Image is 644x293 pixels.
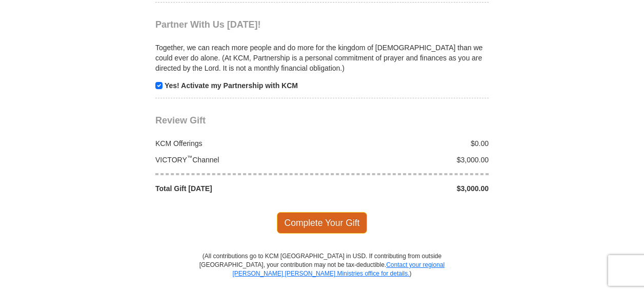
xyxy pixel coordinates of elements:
strong: Yes! Activate my Partnership with KCM [165,81,298,90]
span: Complete Your Gift [277,212,368,234]
sup: ™ [187,154,193,160]
span: Partner With Us [DATE]! [155,19,261,30]
div: $3,000.00 [322,183,494,194]
div: VICTORY Channel [150,155,323,165]
div: Total Gift [DATE] [150,183,323,194]
div: KCM Offerings [150,138,323,149]
span: Review Gift [155,115,206,125]
div: $0.00 [322,138,494,149]
div: $3,000.00 [322,155,494,165]
p: Together, we can reach more people and do more for the kingdom of [DEMOGRAPHIC_DATA] than we coul... [155,43,489,73]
